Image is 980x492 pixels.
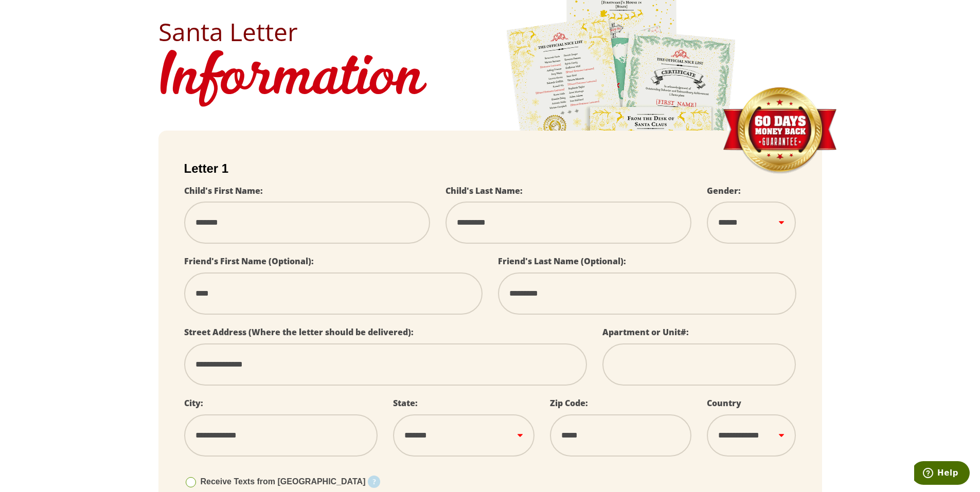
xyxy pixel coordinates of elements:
[201,477,366,486] span: Receive Texts from [GEOGRAPHIC_DATA]
[393,397,418,409] label: State:
[602,326,689,338] label: Apartment or Unit#:
[158,20,822,44] h2: Santa Letter
[707,397,741,409] label: Country
[707,185,741,196] label: Gender:
[914,461,970,487] iframe: Opens a widget where you can find more information
[722,87,838,175] img: Money Back Guarantee
[158,44,822,115] h1: Information
[184,326,414,338] label: Street Address (Where the letter should be delivered):
[550,397,588,409] label: Zip Code:
[184,397,203,409] label: City:
[446,185,523,196] label: Child's Last Name:
[184,161,796,176] h2: Letter 1
[498,256,626,267] label: Friend's Last Name (Optional):
[184,256,314,267] label: Friend's First Name (Optional):
[184,185,263,196] label: Child's First Name:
